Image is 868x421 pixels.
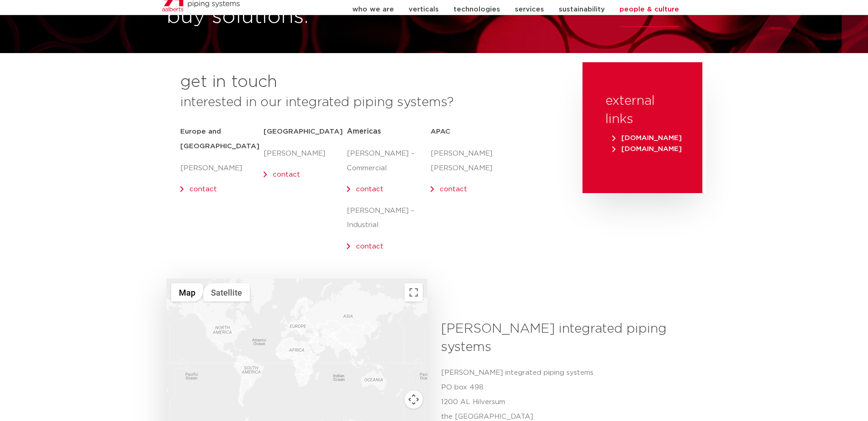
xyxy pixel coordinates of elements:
h3: external links [605,92,679,129]
a: [DOMAIN_NAME] [610,146,684,152]
p: [PERSON_NAME] [PERSON_NAME] [431,146,514,176]
h2: get in touch [180,71,277,93]
a: contact [273,171,300,178]
p: [PERSON_NAME] [264,146,347,161]
p: [PERSON_NAME] [180,161,264,176]
button: Map camera controls [404,390,423,409]
p: [PERSON_NAME] – Industrial [347,204,430,233]
span: [DOMAIN_NAME] [612,146,682,152]
button: Show satellite imagery [203,283,250,302]
a: contact [189,186,217,193]
h5: [GEOGRAPHIC_DATA] [264,124,347,139]
a: [DOMAIN_NAME] [610,135,684,141]
a: contact [356,243,383,250]
span: [DOMAIN_NAME] [612,135,682,141]
h5: APAC [431,124,514,139]
a: contact [356,186,383,193]
span: Americas [347,128,381,135]
button: Toggle fullscreen view [404,283,423,302]
button: Show street map [171,283,203,302]
a: contact [440,186,467,193]
strong: Europe and [GEOGRAPHIC_DATA] [180,128,259,150]
h3: [PERSON_NAME] integrated piping systems [441,320,695,356]
h3: interested in our integrated piping systems? [180,93,560,112]
p: [PERSON_NAME] – Commercial [347,146,430,176]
